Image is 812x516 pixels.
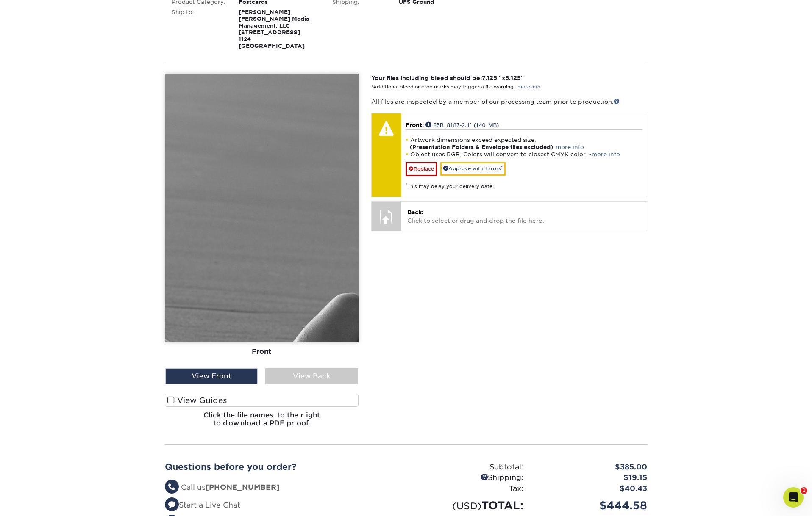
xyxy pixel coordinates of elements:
a: more info [517,84,540,90]
span: 7.125 [482,75,497,81]
span: Back: [407,209,423,215]
strong: [PHONE_NUMBER] [206,483,280,491]
a: Replace [406,162,437,176]
div: Tax: [406,483,530,494]
div: Subtotal: [406,462,530,473]
div: Ship to: [165,9,232,50]
small: *Additional bleed or crop marks may trigger a file warning – [371,84,540,90]
div: This may delay your delivery date! [406,176,642,190]
div: View Front [165,368,258,384]
div: Front [165,342,359,361]
a: Start a Live Chat [165,501,240,509]
a: more info [556,144,584,150]
div: $19.15 [530,472,653,483]
li: Object uses RGB. Colors will convert to closest CMYK color. - [406,151,642,158]
a: Approve with Errors* [440,162,506,175]
label: View Guides [165,394,359,407]
div: $40.43 [530,483,653,494]
strong: Your files including bleed should be: " x " [371,75,524,81]
div: Shipping: [406,472,530,483]
div: $444.58 [530,497,653,513]
strong: [PERSON_NAME] [PERSON_NAME] Media Management, LLC [STREET_ADDRESS] 1124 [GEOGRAPHIC_DATA] [239,9,309,49]
iframe: Intercom live chat [783,487,804,508]
span: Front: [406,121,424,128]
p: All files are inspected by a member of our processing team prior to production. [371,97,647,106]
iframe: Google Customer Reviews [2,490,72,513]
a: more info [592,151,620,157]
h6: Click the file names to the right to download a PDF proof. [165,411,359,434]
li: Call us [165,482,400,493]
a: 25B_8187-2.tif (140 MB) [425,121,499,127]
span: 1 [801,487,807,494]
div: $385.00 [530,462,653,473]
span: 5.125 [505,75,521,81]
p: Click to select or drag and drop the file here. [407,208,641,225]
h2: Questions before you order? [165,462,400,472]
li: Artwork dimensions exceed expected size. - [406,136,642,151]
strong: (Presentation Folders & Envelope files excluded) [410,144,553,150]
div: View Back [265,368,358,384]
div: TOTAL: [406,497,530,513]
small: (USD) [452,500,481,511]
